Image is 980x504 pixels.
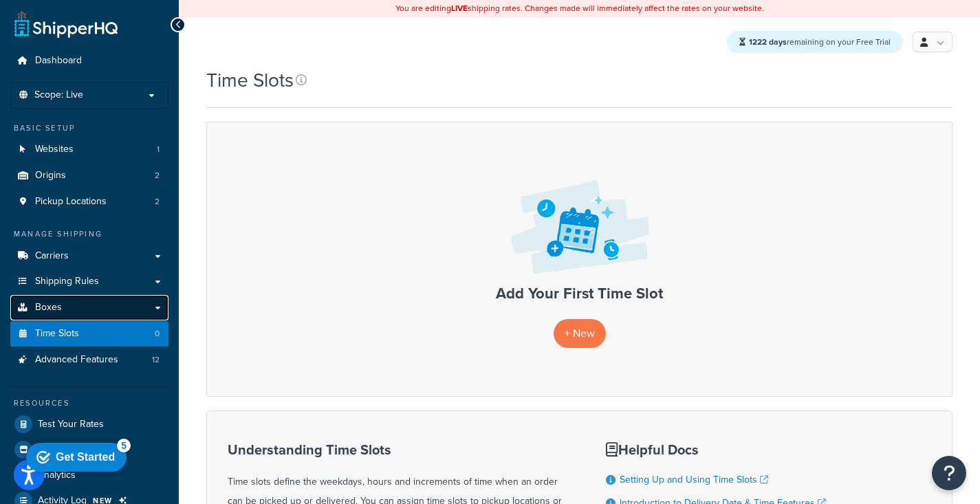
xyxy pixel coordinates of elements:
a: Dashboard [10,48,168,74]
a: Shipping Rules [10,269,168,294]
h3: Add Your First Time Slot [221,285,938,302]
span: Boxes [35,302,62,314]
strong: 1222 days [749,36,787,48]
li: Time Slots [10,321,168,347]
a: ShipperHQ Home [14,10,118,38]
a: + New [554,319,606,347]
span: Time Slots [35,328,79,340]
span: Origins [35,170,66,182]
span: Dashboard [35,55,82,67]
h3: Helpful Docs [606,442,826,457]
a: Websites 1 [10,137,168,162]
a: Marketplace [10,437,168,462]
span: Scope: Live [34,89,83,101]
li: Websites [10,137,168,162]
span: 12 [152,354,160,366]
a: Boxes [10,295,168,320]
div: remaining on your Free Trial [727,31,903,53]
a: Pickup Locations 2 [10,189,168,215]
span: Pickup Locations [35,196,107,208]
div: Get Started [35,15,94,28]
a: Time Slots 0 [10,321,168,347]
a: Advanced Features 12 [10,347,168,373]
span: 2 [155,196,160,208]
span: + New [565,325,595,341]
a: Analytics [10,463,168,487]
div: Resources [10,397,168,409]
div: Basic Setup [10,122,168,134]
button: Open Resource Center [932,456,966,490]
span: Test Your Rates [38,419,104,430]
b: LIVE [451,2,468,14]
span: Carriers [35,250,69,262]
h1: Time Slots [206,67,294,94]
li: Advanced Features [10,347,168,373]
span: Advanced Features [35,354,118,366]
span: Websites [35,144,74,155]
div: 5 [96,3,110,17]
a: Carriers [10,243,168,269]
h3: Understanding Time Slots [228,442,571,457]
div: Get Started 5 items remaining, 0% complete [6,7,106,36]
div: Manage Shipping [10,228,168,240]
span: 2 [155,170,160,182]
span: 1 [157,144,160,155]
li: Origins [10,163,168,188]
a: Setting Up and Using Time Slots [620,472,768,487]
span: Shipping Rules [35,276,99,287]
a: Test Your Rates [10,412,168,437]
span: 0 [155,328,160,340]
li: Pickup Locations [10,189,168,215]
a: Origins 2 [10,163,168,188]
